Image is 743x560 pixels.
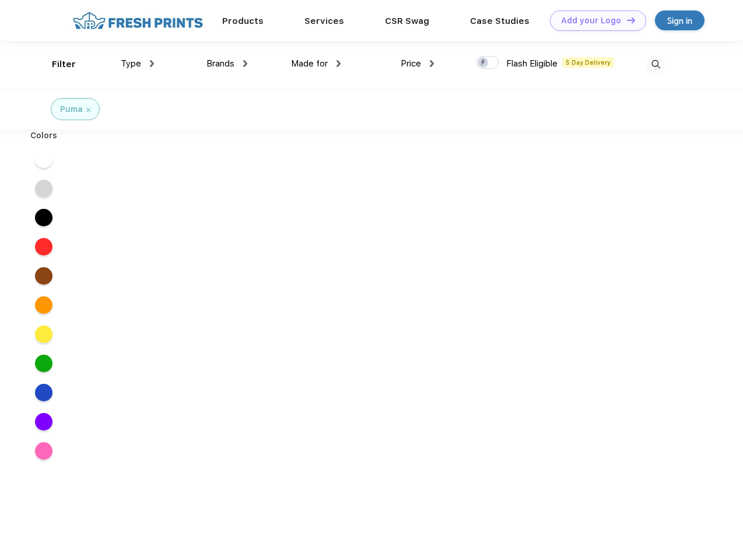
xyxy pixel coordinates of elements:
[506,58,558,69] span: Flash Eligible
[304,16,344,26] a: Services
[562,57,614,68] span: 5 Day Delivery
[150,60,154,67] img: dropdown.png
[243,60,247,67] img: dropdown.png
[86,108,90,112] img: filter_cancel.svg
[60,103,83,116] div: Puma
[385,16,429,26] a: CSR Swag
[337,60,341,67] img: dropdown.png
[430,60,434,67] img: dropdown.png
[206,58,234,69] span: Brands
[222,16,264,26] a: Products
[646,55,665,74] img: desktop_search.svg
[667,14,692,27] div: Sign in
[561,16,621,26] div: Add your Logo
[121,58,141,69] span: Type
[52,58,76,71] div: Filter
[22,129,66,142] div: Colors
[655,10,705,30] a: Sign in
[627,17,635,23] img: DT
[291,58,328,69] span: Made for
[401,58,421,69] span: Price
[69,10,206,31] img: fo%20logo%202.webp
